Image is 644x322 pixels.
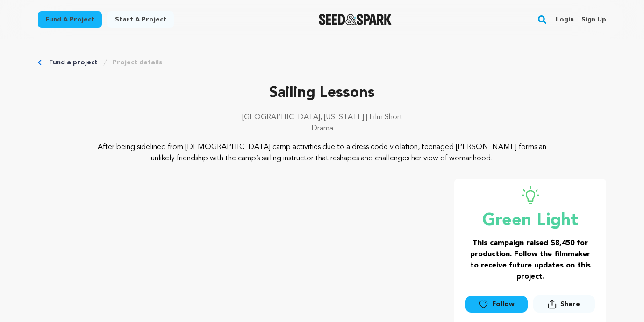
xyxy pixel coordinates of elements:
p: [GEOGRAPHIC_DATA], [US_STATE] | Film Short [38,112,606,123]
div: Breadcrumb [38,58,606,67]
p: Drama [38,123,606,134]
p: Sailing Lessons [38,82,606,104]
a: Fund a project [49,58,98,67]
a: Login [556,12,574,27]
button: Share [533,295,595,313]
a: Sign up [581,12,606,27]
p: After being sidelined from [DEMOGRAPHIC_DATA] camp activities due to a dress code violation, teen... [95,142,550,164]
p: Green Light [465,212,595,230]
span: Share [560,300,580,309]
a: Seed&Spark Homepage [319,14,392,25]
a: Follow [465,296,527,313]
img: Seed&Spark Logo Dark Mode [319,14,392,25]
a: Fund a project [38,11,102,28]
h3: This campaign raised $8,450 for production. Follow the filmmaker to receive future updates on thi... [465,238,595,282]
a: Project details [113,58,162,67]
a: Start a project [107,11,174,28]
span: Share [533,295,595,316]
